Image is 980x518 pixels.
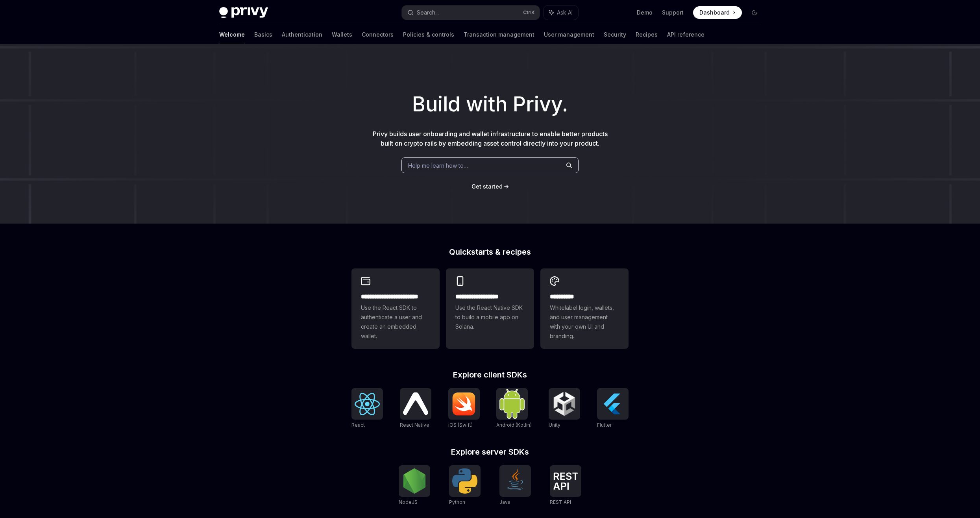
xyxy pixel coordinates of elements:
span: React Native [400,422,429,428]
a: NodeJSNodeJS [399,465,430,506]
h1: Build with Privy. [13,89,967,120]
a: Support [662,9,684,17]
a: **** **** **** ***Use the React Native SDK to build a mobile app on Solana. [446,268,534,349]
img: Android (Kotlin) [499,389,525,418]
span: Dashboard [699,9,730,17]
a: ReactReact [351,388,383,429]
a: Wallets [332,25,352,44]
a: Security [604,25,626,44]
button: Ask AI [544,6,578,20]
span: Help me learn how to… [408,161,468,170]
span: Java [499,499,510,505]
img: iOS (Swift) [451,392,477,416]
button: Search...CtrlK [402,6,540,20]
img: Java [503,468,528,494]
a: Dashboard [693,6,742,19]
img: NodeJS [402,468,427,494]
img: dark logo [219,7,268,18]
img: Python [452,468,477,494]
a: Transaction management [464,25,534,44]
a: Android (Kotlin)Android (Kotlin) [496,388,532,429]
a: **** *****Whitelabel login, wallets, and user management with your own UI and branding. [540,268,629,349]
span: Get started [472,183,503,190]
span: Privy builds user onboarding and wallet infrastructure to enable better products built on crypto ... [373,130,608,147]
a: Policies & controls [403,25,454,44]
a: Connectors [362,25,394,44]
span: Android (Kotlin) [496,422,532,428]
a: REST APIREST API [550,465,581,506]
h2: Explore client SDKs [351,371,629,379]
img: React [355,393,380,415]
a: PythonPython [449,465,481,506]
span: iOS (Swift) [448,422,473,428]
span: Use the React SDK to authenticate a user and create an embedded wallet. [361,303,430,341]
a: Welcome [219,25,245,44]
h2: Quickstarts & recipes [351,248,629,256]
a: API reference [667,25,704,44]
img: Flutter [600,391,625,416]
span: Ask AI [557,9,573,17]
img: Unity [552,391,577,416]
a: JavaJava [499,465,531,506]
span: Whitelabel login, wallets, and user management with your own UI and branding. [550,303,619,341]
span: Flutter [597,422,612,428]
div: Search... [417,8,439,17]
span: Python [449,499,465,505]
a: iOS (Swift)iOS (Swift) [448,388,480,429]
a: Get started [472,183,503,191]
a: Basics [254,25,272,44]
img: REST API [553,472,578,490]
a: React NativeReact Native [400,388,431,429]
h2: Explore server SDKs [351,448,629,456]
span: NodeJS [399,499,418,505]
img: React Native [403,392,428,415]
span: Ctrl K [523,9,535,16]
a: Demo [637,9,653,17]
a: FlutterFlutter [597,388,629,429]
a: UnityUnity [549,388,580,429]
a: Recipes [636,25,658,44]
span: REST API [550,499,571,505]
span: Use the React Native SDK to build a mobile app on Solana. [455,303,525,331]
span: Unity [549,422,560,428]
a: Authentication [282,25,322,44]
button: Toggle dark mode [748,6,761,19]
span: React [351,422,365,428]
a: User management [544,25,594,44]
